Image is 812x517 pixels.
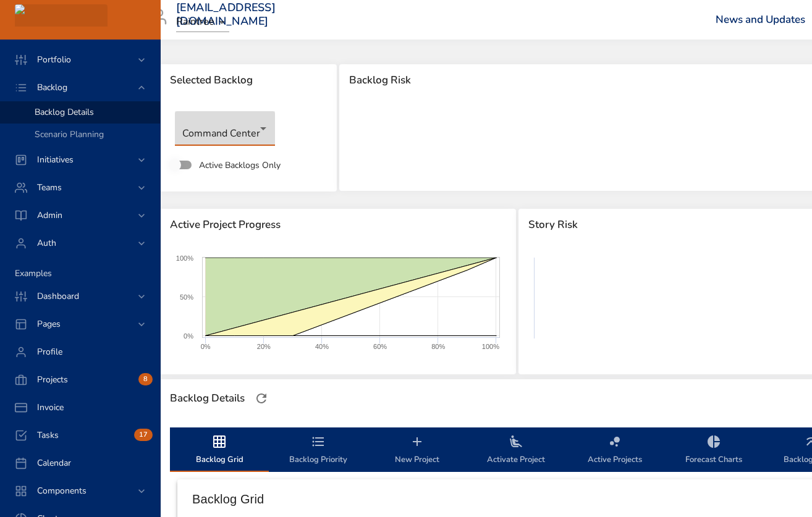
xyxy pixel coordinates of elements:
[672,434,756,467] span: Forecast Charts
[716,12,805,27] a: News and Updates
[180,293,193,301] text: 50%
[375,434,459,467] span: New Project
[27,374,78,385] span: Projects
[27,290,89,302] span: Dashboard
[201,343,211,350] text: 0%
[27,346,72,358] span: Profile
[177,434,261,467] span: Backlog Grid
[170,74,327,86] span: Selected Backlog
[35,128,104,140] span: Scenario Planning
[199,159,281,172] span: Active Backlogs Only
[176,1,276,28] h3: [EMAIL_ADDRESS][DOMAIN_NAME]
[474,434,558,467] span: Activate Project
[27,429,69,441] span: Tasks
[431,343,445,350] text: 80%
[27,237,66,249] span: Auth
[482,343,499,350] text: 100%
[27,318,70,330] span: Pages
[27,457,81,469] span: Calendar
[27,154,83,166] span: Initiatives
[315,343,329,350] text: 40%
[35,106,94,118] span: Backlog Details
[373,343,387,350] text: 60%
[252,389,271,408] button: Refresh Page
[27,209,72,221] span: Admin
[276,434,360,467] span: Backlog Priority
[176,12,229,32] div: Raintree
[166,389,248,408] div: Backlog Details
[138,374,153,384] span: 8
[27,82,77,93] span: Backlog
[27,401,74,413] span: Invoice
[176,254,193,262] text: 100%
[170,219,506,231] span: Active Project Progress
[184,332,193,340] text: 0%
[27,182,72,193] span: Teams
[573,434,657,467] span: Active Projects
[257,343,271,350] text: 20%
[134,430,153,440] span: 17
[27,54,81,65] span: Portfolio
[27,485,96,497] span: Components
[175,111,275,146] div: Command Center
